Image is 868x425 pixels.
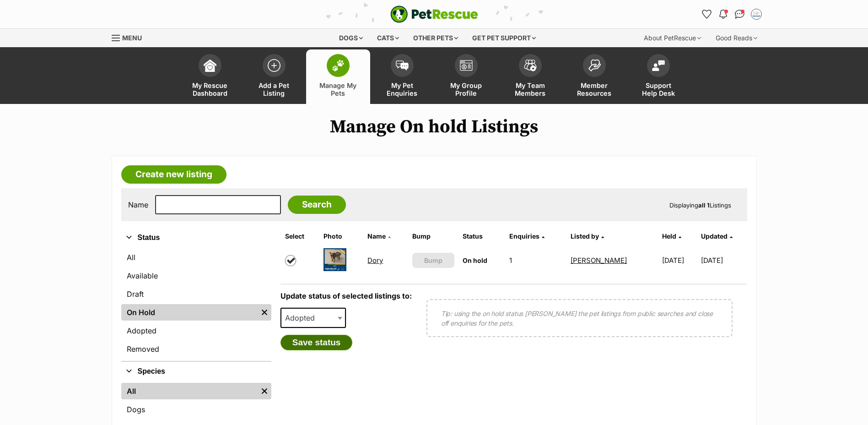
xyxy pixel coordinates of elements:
[112,29,148,45] a: Menu
[121,341,271,357] a: Removed
[574,82,615,97] span: Member Resources
[367,232,386,240] span: Name
[735,10,744,19] img: chat-41dd97257d64d25036548639549fe6c8038ab92f7586957e7f3b1b290dea8141.svg
[716,7,731,22] button: Notifications
[122,34,142,42] span: Menu
[128,201,148,209] label: Name
[498,49,562,104] a: My Team Members
[121,365,271,377] button: Species
[121,247,271,361] div: Status
[396,60,409,71] img: pet-enquiries-icon-7e3ad2cf08bfb03b45e93fb7055b45f3efa6380592205ae92323e6603595dc1f.svg
[701,245,746,276] td: [DATE]
[189,82,231,97] span: My Rescue Dashboard
[258,383,271,399] a: Remove filter
[424,256,442,265] span: Bump
[253,82,295,97] span: Add a Pet Listing
[701,232,733,240] a: Updated
[509,232,539,240] span: translation missing: en.admin.listings.index.attributes.enquiries
[412,253,454,268] button: Bump
[652,60,665,71] img: help-desk-icon-fdf02630f3aa405de69fd3d07c3f3aa587a6932b1a1747fa1d2bba05be0121f9.svg
[121,165,226,184] a: Create new listing
[446,82,487,97] span: My Group Profile
[658,245,700,276] td: [DATE]
[709,29,764,47] div: Good Reads
[409,229,458,244] th: Bump
[333,29,369,47] div: Dogs
[434,49,498,104] a: My Group Profile
[719,10,727,19] img: notifications-46538b983faf8c2785f20acdc204bb7945ddae34d4c08c2a6579f10ce5e182be.svg
[407,29,464,47] div: Other pets
[441,309,718,328] p: Tip: using the on hold status [PERSON_NAME] the pet listings from public searches and close off e...
[637,29,707,47] div: About PetRescue
[662,232,681,240] a: Held
[178,49,242,104] a: My Rescue Dashboard
[288,196,346,214] input: Search
[280,291,412,300] label: Update status of selected listings to:
[669,202,731,209] span: Displaying Listings
[749,7,764,22] button: My account
[281,229,319,244] th: Select
[371,29,405,47] div: Cats
[281,311,324,324] span: Adopted
[752,10,761,19] img: Laura profile pic
[121,322,271,339] a: Adopted
[370,49,434,104] a: My Pet Enquiries
[382,82,423,97] span: My Pet Enquiries
[242,49,306,104] a: Add a Pet Listing
[571,232,604,240] a: Listed by
[121,286,271,302] a: Draft
[121,232,271,244] button: Status
[268,59,280,72] img: add-pet-listing-icon-0afa8454b4691262ce3f59096e99ab1cd57d4a30225e0717b998d2c9b9846f56.svg
[524,60,537,71] img: team-members-icon-5396bd8760b3fe7c0b43da4ab00e1e3bb1a5d9ba89233759b79545d2d3fc5d0d.svg
[121,401,271,418] a: Dogs
[700,7,764,22] ul: Account quick links
[733,7,747,22] a: Conversations
[662,232,676,240] span: Held
[463,256,487,264] span: On hold
[460,60,473,71] img: group-profile-icon-3fa3cf56718a62981997c0bc7e787c4b2cf8bcc04b72c1350f741eb67cf2f40e.svg
[509,232,545,240] a: Enquiries
[562,49,626,104] a: Member Resources
[626,49,690,104] a: Support Help Desk
[390,5,478,23] img: logo-e224e6f780fb5917bec1dbf3a21bbac754714ae5b6737aabdf751b685950b380.svg
[390,5,478,23] a: PetRescue
[121,304,258,321] a: On Hold
[588,59,601,71] img: member-resources-icon-8e73f808a243e03378d46382f2149f9095a855e16c252ad45f914b54edf8863c.svg
[506,245,566,276] td: 1
[258,304,271,321] a: Remove filter
[700,7,714,22] a: Favourites
[280,308,346,328] span: Adopted
[121,383,258,399] a: All
[466,29,542,47] div: Get pet support
[698,202,710,209] strong: all 1
[121,249,271,266] a: All
[320,229,363,244] th: Photo
[571,232,599,240] span: Listed by
[571,256,627,265] a: [PERSON_NAME]
[638,82,679,97] span: Support Help Desk
[701,232,728,240] span: Updated
[318,82,359,97] span: Manage My Pets
[204,59,216,72] img: dashboard-icon-eb2f2d2d3e046f16d808141f083e7271f6b2e854fb5c12c21221c1fb7104beca.svg
[367,256,383,265] a: Dory
[367,232,391,240] a: Name
[306,49,370,104] a: Manage My Pets
[332,60,345,71] img: manage-my-pets-icon-02211641906a0b7f246fdf0571729dbe1e7629f14944591b6c1af311fb30b64b.svg
[459,229,505,244] th: Status
[121,267,271,284] a: Available
[280,335,353,350] button: Save status
[510,82,551,97] span: My Team Members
